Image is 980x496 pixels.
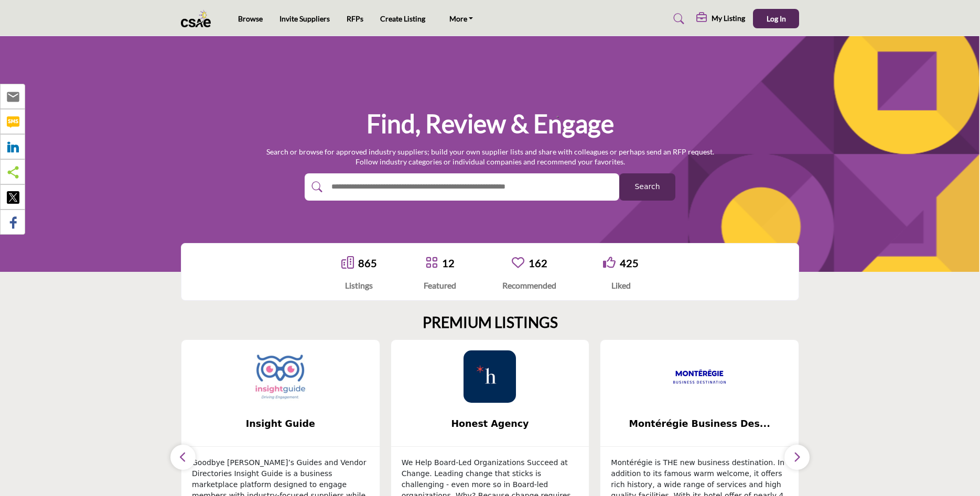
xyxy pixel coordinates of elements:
[663,10,691,27] a: Search
[620,257,639,269] a: 425
[197,417,364,431] span: Insight Guide
[442,257,455,269] a: 12
[634,181,660,192] span: Search
[423,314,558,332] h2: PREMIUM LISTINGS
[512,256,524,270] a: Go to Recommended
[347,14,363,23] a: RFPs
[181,10,216,27] img: Site Logo
[767,14,786,23] span: Log In
[407,417,574,431] span: Honest Agency
[424,279,456,292] div: Featured
[712,14,745,23] h5: My Listing
[529,257,547,269] a: 162
[254,350,307,403] img: Insight Guide
[616,410,783,438] b: Montérégie Business Destination
[358,257,377,269] a: 865
[238,14,263,23] a: Browse
[279,14,330,23] a: Invite Suppliers
[181,410,380,438] a: Insight Guide
[600,410,799,438] a: Montérégie Business Des...
[391,410,589,438] a: Honest Agency
[341,279,377,292] div: Listings
[502,279,556,292] div: Recommended
[425,256,438,270] a: Go to Featured
[603,256,616,269] i: Go to Liked
[197,410,364,438] b: Insight Guide
[753,9,799,28] button: Log In
[442,12,481,26] a: More
[696,13,745,25] div: My Listing
[619,173,675,201] button: Search
[464,350,516,403] img: Honest Agency
[673,350,726,403] img: Montérégie Business Destination
[407,410,574,438] b: Honest Agency
[367,107,614,140] h1: Find, Review & Engage
[603,279,639,292] div: Liked
[380,14,425,23] a: Create Listing
[616,417,783,431] span: Montérégie Business Des...
[266,147,714,167] p: Search or browse for approved industry suppliers; build your own supplier lists and share with co...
